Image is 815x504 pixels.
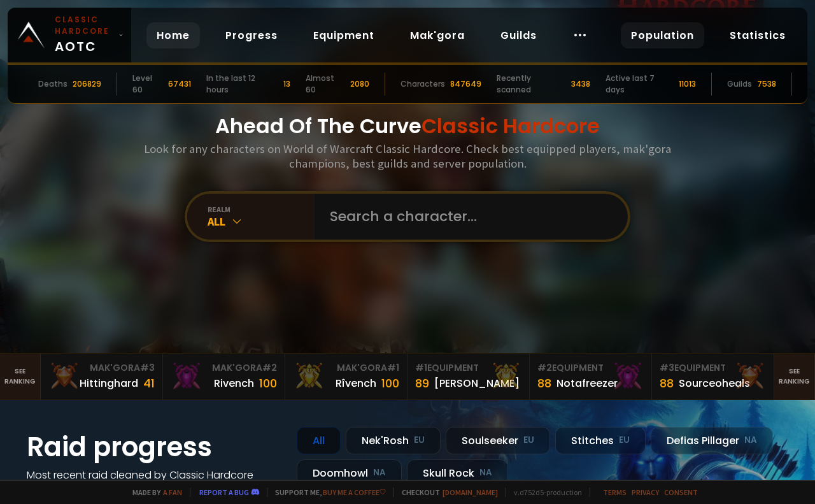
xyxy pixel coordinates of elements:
div: 89 [415,375,429,392]
a: Mak'Gora#3Hittinghard41 [41,354,163,400]
span: Made by [125,487,182,497]
div: 100 [259,375,277,392]
a: Report a bug [199,487,249,497]
span: # 3 [660,361,674,374]
small: NA [479,466,492,479]
a: Statistics [719,22,796,48]
a: #1Equipment89[PERSON_NAME] [407,354,530,400]
div: Level 60 [132,73,163,96]
a: Guilds [490,22,547,48]
span: # 2 [262,361,277,374]
a: Seeranking [774,354,815,400]
h1: Raid progress [27,427,281,467]
div: Recently scanned [497,73,565,96]
a: Classic HardcoreAOTC [8,8,131,62]
div: Characters [400,78,445,90]
a: Equipment [303,22,385,48]
div: [PERSON_NAME] [434,375,520,391]
div: Rîvench [336,375,376,391]
span: AOTC [55,14,113,56]
div: 11013 [679,78,696,90]
a: Terms [603,487,627,497]
span: # 1 [387,361,399,374]
div: 3438 [571,78,590,90]
a: Privacy [632,487,659,497]
div: 100 [381,375,399,392]
small: Classic Hardcore [55,14,113,37]
div: 2080 [350,78,369,90]
div: Nek'Rosh [346,427,441,454]
div: Rivench [214,375,254,391]
span: v. d752d5 - production [506,487,582,497]
h3: Look for any characters on World of Warcraft Classic Hardcore. Check best equipped players, mak'g... [139,141,676,171]
a: Mak'Gora#2Rivench100 [163,354,285,400]
a: Mak'Gora#1Rîvench100 [285,354,407,400]
div: Equipment [415,361,521,375]
h1: Ahead Of The Curve [215,111,600,141]
div: Hittinghard [80,375,138,391]
a: #2Equipment88Notafreezer [530,354,652,400]
span: # 1 [415,361,427,374]
div: Deaths [38,78,67,90]
div: 41 [143,375,155,392]
div: realm [208,205,315,214]
div: 88 [660,375,674,392]
div: Mak'Gora [293,361,399,375]
div: Stitches [555,427,646,454]
a: Mak'gora [400,22,475,48]
div: In the last 12 hours [206,73,278,96]
a: [DOMAIN_NAME] [443,487,498,497]
div: Defias Pillager [651,427,773,454]
input: Search a character... [322,194,613,240]
h4: Most recent raid cleaned by Classic Hardcore guilds [27,467,281,499]
div: Sourceoheals [679,375,750,391]
small: EU [523,434,534,447]
a: Progress [215,22,288,48]
div: Equipment [660,361,766,375]
div: Skull Rock [407,459,508,487]
div: Equipment [537,361,644,375]
span: # 2 [537,361,552,374]
small: NA [373,466,386,479]
div: Almost 60 [306,73,345,96]
div: 88 [537,375,551,392]
div: Guilds [727,78,752,90]
div: 206829 [73,78,101,90]
div: Mak'Gora [48,361,155,375]
a: #3Equipment88Sourceoheals [652,354,774,400]
small: NA [744,434,757,447]
a: Buy me a coffee [323,487,386,497]
a: Population [621,22,704,48]
small: EU [414,434,425,447]
div: 847649 [450,78,481,90]
a: a fan [163,487,182,497]
div: Soulseeker [446,427,550,454]
div: Doomhowl [297,459,402,487]
div: All [297,427,341,454]
div: 7538 [757,78,776,90]
div: Active last 7 days [606,73,674,96]
span: Classic Hardcore [422,112,600,140]
span: Checkout [393,487,498,497]
div: All [208,214,315,229]
a: Consent [664,487,698,497]
small: EU [619,434,630,447]
div: 13 [283,78,290,90]
span: Support me, [267,487,386,497]
a: Home [146,22,200,48]
div: 67431 [168,78,191,90]
div: Notafreezer [556,375,618,391]
div: Mak'Gora [171,361,277,375]
span: # 3 [140,361,155,374]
